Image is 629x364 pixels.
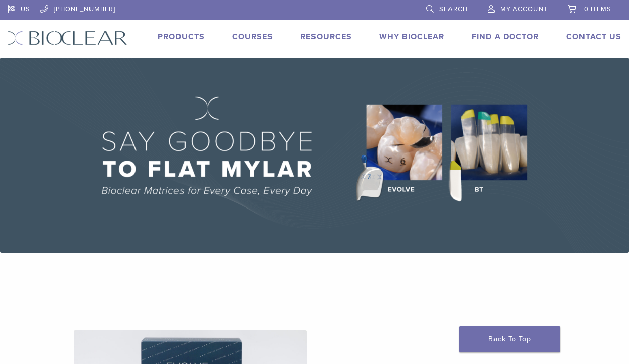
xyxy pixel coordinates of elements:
a: Resources [300,32,352,42]
span: Search [439,5,468,13]
a: Find A Doctor [472,32,539,42]
a: Back To Top [459,326,560,352]
a: Why Bioclear [379,32,444,42]
span: My Account [500,5,548,13]
a: Courses [232,32,273,42]
span: 0 items [584,5,611,13]
a: Contact Us [566,32,621,42]
img: Bioclear [8,31,127,45]
a: Products [158,32,205,42]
